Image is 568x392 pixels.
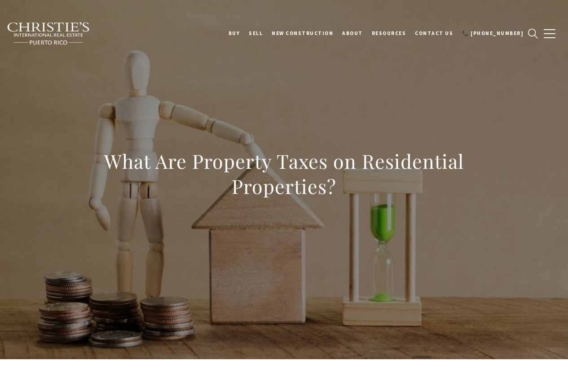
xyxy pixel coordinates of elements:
a: New Construction [267,22,338,44]
span: New Construction [272,30,333,36]
span: 📞 [PHONE_NUMBER] [462,30,524,36]
span: Contact Us [415,30,453,36]
img: Christie's International Real Estate black text logo [7,22,90,45]
a: About [338,22,367,44]
a: 📞 [PHONE_NUMBER] [458,22,528,44]
h1: What Are Property Taxes on Residential Properties? [86,149,482,199]
a: SELL [244,22,267,44]
a: BUY [224,22,245,44]
a: Resources [367,22,411,44]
